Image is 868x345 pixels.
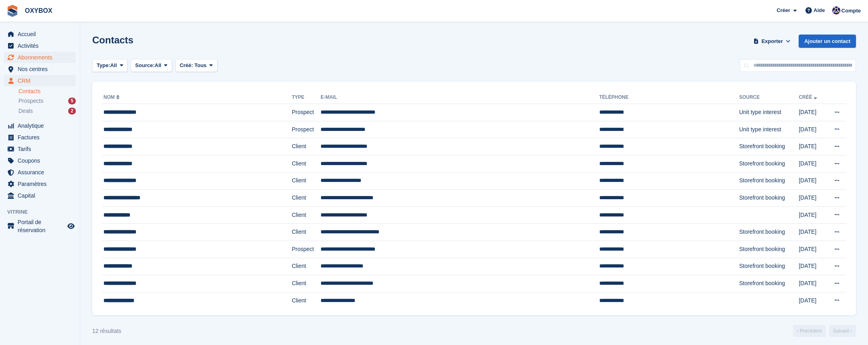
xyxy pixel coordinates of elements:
span: All [155,61,162,69]
div: 2 [68,108,76,114]
a: Nom [103,94,121,100]
span: Créer [777,6,790,14]
button: Type: All [92,59,128,72]
span: Capital [18,190,66,201]
td: Client [292,224,320,241]
span: All [110,61,117,69]
td: Storefront booking [739,172,799,190]
td: Prospect [292,104,320,121]
span: Abonnements [18,52,66,63]
button: Créé: Tous [175,59,217,72]
span: CRM [18,75,66,86]
a: menu [4,178,76,190]
td: [DATE] [799,104,824,121]
a: Contacts [18,88,76,95]
span: Portail de réservation [18,218,66,234]
span: Nos centres [18,63,66,75]
td: Client [292,155,320,172]
img: stora-icon-8386f47178a22dfd0bd8f6a31ec36ba5ce8667c1dd55bd0f319d3a0aa187defe.svg [6,5,18,17]
span: Vitrine [7,208,80,216]
span: Exporter [761,37,783,45]
td: [DATE] [799,258,824,275]
nav: Page [791,325,858,337]
a: menu [4,40,76,51]
a: Créé [799,94,818,100]
span: Type: [97,61,110,69]
span: Activités [18,40,66,51]
a: menu [4,132,76,143]
td: [DATE] [799,275,824,292]
button: Exporter [752,35,792,48]
td: [DATE] [799,206,824,224]
span: Source: [135,61,154,69]
td: Storefront booking [739,190,799,207]
a: OXYBOX [22,4,55,17]
span: Assurance [18,167,66,178]
span: Tarifs [18,143,66,155]
a: Deals 2 [18,107,76,115]
a: Boutique d'aperçu [66,221,76,231]
span: Paramètres [18,178,66,190]
td: Storefront booking [739,155,799,172]
td: Client [292,292,320,309]
th: E-mail [320,91,599,104]
td: Unit type interest [739,104,799,121]
a: Ajouter un contact [799,35,856,48]
a: menu [4,167,76,178]
a: menu [4,63,76,75]
a: menu [4,218,76,234]
td: [DATE] [799,138,824,155]
td: [DATE] [799,121,824,138]
span: Analytique [18,120,66,131]
span: Coupons [18,155,66,166]
td: [DATE] [799,224,824,241]
a: menu [4,155,76,166]
td: [DATE] [799,172,824,190]
span: Créé: [180,62,193,68]
div: 5 [68,98,76,104]
td: Client [292,190,320,207]
div: 12 résultats [92,327,121,335]
span: Compte [842,7,861,15]
td: Storefront booking [739,224,799,241]
img: Yoann REGAL [832,6,840,14]
button: Source: All [131,59,172,72]
td: Client [292,275,320,292]
td: Storefront booking [739,138,799,155]
td: Prospect [292,241,320,258]
a: menu [4,190,76,201]
th: Type [292,91,320,104]
td: [DATE] [799,292,824,309]
span: Accueil [18,29,66,40]
span: Factures [18,132,66,143]
td: [DATE] [799,241,824,258]
td: Client [292,138,320,155]
a: Précédent [793,325,826,337]
td: Client [292,172,320,190]
span: Aide [813,6,825,14]
td: Client [292,206,320,224]
a: Suivant [829,325,856,337]
a: Prospects 5 [18,97,76,105]
td: Storefront booking [739,258,799,275]
a: menu [4,29,76,40]
span: Deals [18,107,33,115]
span: Tous [195,62,207,68]
th: Source [739,91,799,104]
td: Unit type interest [739,121,799,138]
td: Client [292,258,320,275]
span: Prospects [18,97,43,105]
td: Storefront booking [739,275,799,292]
a: menu [4,52,76,63]
td: Prospect [292,121,320,138]
a: menu [4,120,76,131]
th: Téléphone [599,91,739,104]
td: [DATE] [799,155,824,172]
h1: Contacts [92,35,134,45]
td: Storefront booking [739,241,799,258]
a: menu [4,75,76,86]
td: [DATE] [799,190,824,207]
a: menu [4,143,76,155]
